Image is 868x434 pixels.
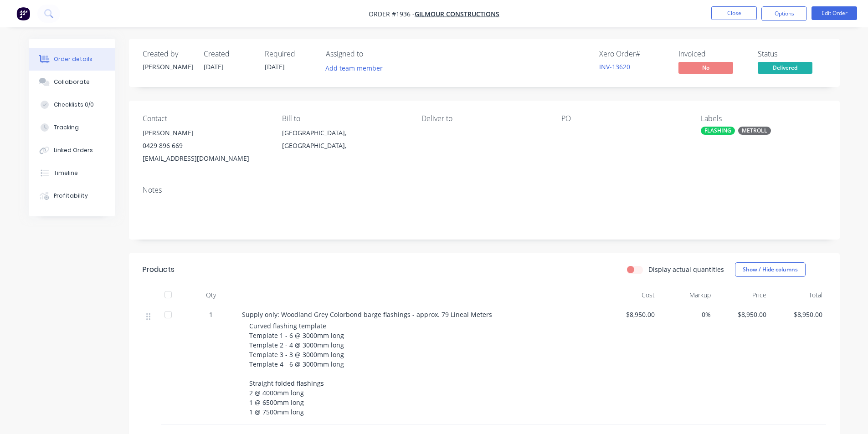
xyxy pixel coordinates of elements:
[143,127,267,139] div: [PERSON_NAME]
[265,62,285,71] span: [DATE]
[282,127,407,156] div: [GEOGRAPHIC_DATA], [GEOGRAPHIC_DATA],
[599,50,668,58] div: Xero Order #
[204,50,254,58] div: Created
[143,186,826,194] div: Notes
[678,62,733,73] span: No
[658,286,714,304] div: Markup
[561,114,686,123] div: PO
[249,322,348,416] span: Curved flashing template Template 1 - 6 @ 3000mm long Template 2 - 4 @ 3000mm long Template 3 - 3...
[54,123,79,132] div: Tracking
[29,139,115,162] button: Linked Orders
[758,50,826,58] div: Status
[54,101,94,109] div: Checklists 0/0
[29,48,115,71] button: Order details
[54,146,93,154] div: Linked Orders
[143,152,267,165] div: [EMAIL_ADDRESS][DOMAIN_NAME]
[184,286,238,304] div: Qty
[599,62,630,71] a: INV-13620
[326,62,388,74] button: Add team member
[735,262,806,277] button: Show / Hide columns
[242,310,492,319] span: Supply only: Woodland Grey Colorbond barge flashings - approx. 79 Lineal Meters
[143,50,193,58] div: Created by
[603,286,659,304] div: Cost
[54,78,90,86] div: Collaborate
[648,265,724,274] label: Display actual quantities
[29,162,115,184] button: Timeline
[204,62,224,71] span: [DATE]
[143,114,267,123] div: Contact
[738,127,771,135] div: METROLL
[662,310,711,319] span: 0%
[415,10,499,18] a: Gilmour Constructions
[812,6,857,20] button: Edit Order
[143,127,267,165] div: [PERSON_NAME]0429 896 669[EMAIL_ADDRESS][DOMAIN_NAME]
[29,116,115,139] button: Tracking
[282,114,407,123] div: Bill to
[770,286,826,304] div: Total
[16,7,30,20] img: Factory
[718,310,767,319] span: $8,950.00
[209,310,213,319] span: 1
[369,10,415,18] span: Order #1936 -
[29,71,115,93] button: Collaborate
[758,62,812,73] span: Delivered
[711,6,757,20] button: Close
[701,114,826,123] div: Labels
[678,50,747,58] div: Invoiced
[326,50,417,58] div: Assigned to
[143,264,175,275] div: Products
[774,310,822,319] span: $8,950.00
[320,62,387,74] button: Add team member
[54,55,92,63] div: Order details
[761,6,807,21] button: Options
[714,286,770,304] div: Price
[54,169,78,177] div: Timeline
[143,62,193,71] div: [PERSON_NAME]
[29,184,115,207] button: Profitability
[758,62,812,76] button: Delivered
[265,50,315,58] div: Required
[606,310,655,319] span: $8,950.00
[29,93,115,116] button: Checklists 0/0
[54,192,88,200] div: Profitability
[143,139,267,152] div: 0429 896 669
[701,127,735,135] div: FLASHING
[282,127,407,152] div: [GEOGRAPHIC_DATA], [GEOGRAPHIC_DATA],
[421,114,546,123] div: Deliver to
